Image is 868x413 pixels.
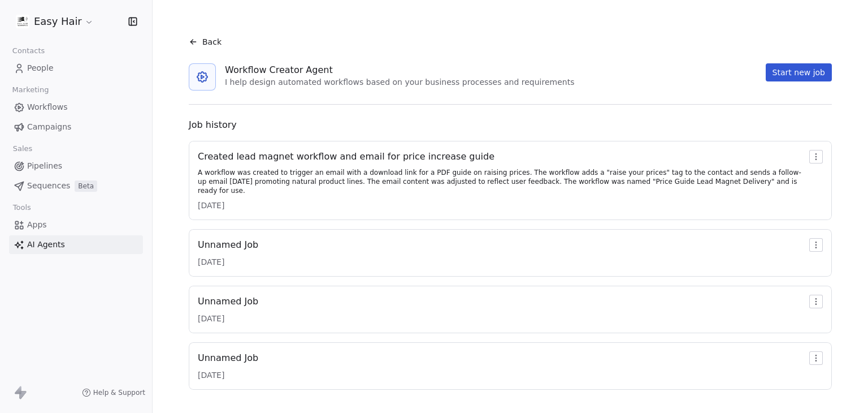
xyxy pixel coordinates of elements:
span: Sales [8,140,37,157]
span: AI Agents [27,239,65,251]
button: Start new job [766,63,832,81]
a: People [9,59,143,78]
span: Workflows [27,101,68,113]
button: Easy Hair [14,12,96,31]
a: Campaigns [9,118,143,136]
div: Job history [189,118,832,132]
a: SequencesBeta [9,177,143,195]
div: Unnamed Job [198,238,258,252]
div: Unnamed Job [198,295,258,308]
a: AI Agents [9,235,143,254]
span: Help & Support [93,388,145,397]
div: Workflow Creator Agent [225,63,574,77]
div: Created lead magnet workflow and email for price increase guide [198,150,805,164]
div: [DATE] [198,256,258,268]
span: Back [202,36,222,48]
span: People [27,62,54,74]
span: Beta [75,180,97,192]
img: logoforcircle.jpg [16,15,29,28]
div: [DATE] [198,200,805,211]
span: Campaigns [27,121,71,133]
span: Apps [27,219,47,231]
a: Apps [9,216,143,234]
span: Marketing [7,81,54,98]
span: Easy Hair [34,14,82,29]
a: Help & Support [82,388,145,397]
div: [DATE] [198,313,258,324]
span: Sequences [27,180,70,192]
span: Tools [8,199,36,216]
span: Pipelines [27,160,62,172]
div: A workflow was created to trigger an email with a download link for a PDF guide on raising prices... [198,168,805,195]
a: Workflows [9,98,143,117]
span: Contacts [7,42,50,59]
div: Unnamed Job [198,351,258,365]
a: Pipelines [9,157,143,175]
div: I help design automated workflows based on your business processes and requirements [225,77,574,88]
div: [DATE] [198,369,258,381]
